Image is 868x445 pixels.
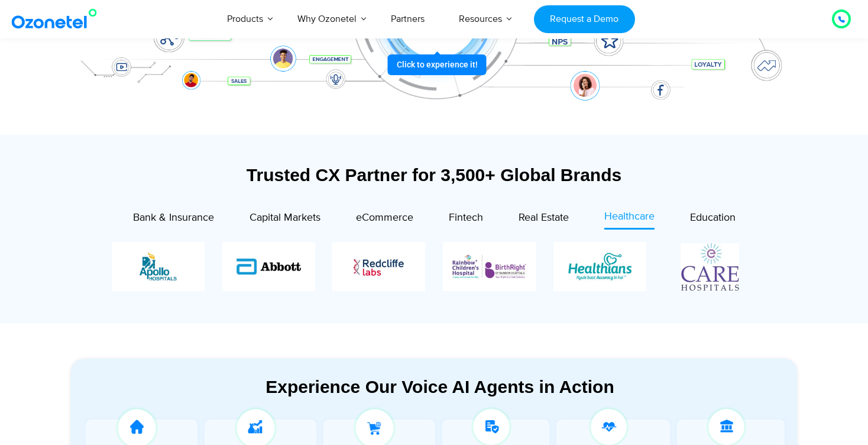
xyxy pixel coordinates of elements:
[534,5,635,33] a: Request a Demo
[356,209,413,230] a: eCommerce
[690,211,736,224] span: Education
[519,209,569,230] a: Real Estate
[604,210,655,223] span: Healthcare
[112,242,756,291] div: Image Carousel
[449,211,483,224] span: Fintech
[250,211,320,224] span: Capital Markets
[82,376,798,397] div: Experience Our Voice AI Agents in Action
[449,209,483,230] a: Fintech
[70,165,798,185] div: Trusted CX Partner for 3,500+ Global Brands
[604,209,655,230] a: Healthcare
[133,209,214,230] a: Bank & Insurance
[356,211,413,224] span: eCommerce
[250,209,320,230] a: Capital Markets
[519,211,569,224] span: Real Estate
[133,211,214,224] span: Bank & Insurance
[690,209,736,230] a: Education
